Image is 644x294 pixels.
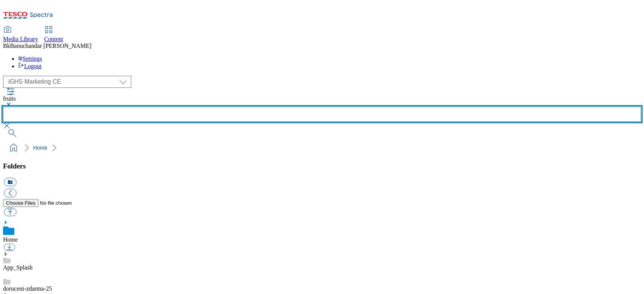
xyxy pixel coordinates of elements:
a: home [8,142,20,154]
a: Settings [18,55,42,62]
a: Home [3,236,18,243]
a: Content [44,27,63,43]
nav: breadcrumb [3,141,641,155]
span: Media Library [3,36,38,42]
h3: Folders [3,162,641,170]
span: Bk [3,43,10,49]
a: Media Library [3,27,38,43]
span: fruits [3,95,16,102]
a: doruceni-zdarma-25 [3,285,52,292]
span: Content [44,36,63,42]
a: App_Splash [3,264,32,271]
a: Home [33,145,47,151]
span: Banuchandar [PERSON_NAME] [10,43,92,49]
a: Logout [18,63,41,69]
